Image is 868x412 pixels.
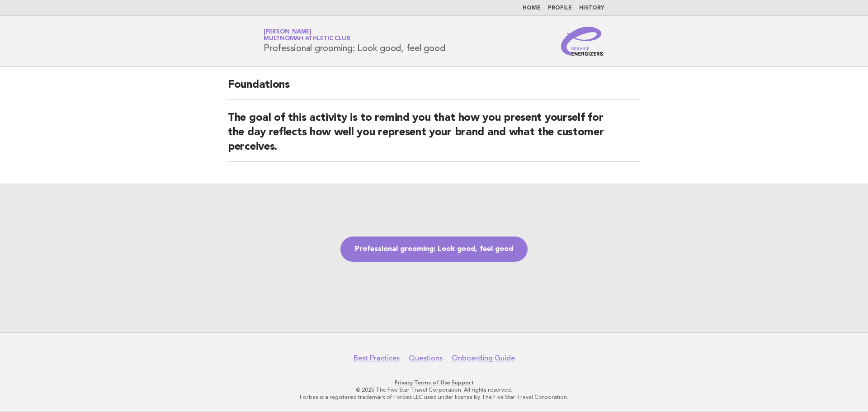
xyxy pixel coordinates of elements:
[395,379,413,386] a: Privacy
[409,354,443,363] a: Questions
[340,237,528,262] a: Professional grooming: Look good, feel good
[561,27,604,56] img: Service Energizers
[414,379,450,386] a: Terms of Use
[264,29,350,42] a: [PERSON_NAME]Multnomah Athletic Club
[354,354,400,363] a: Best Practices
[228,113,604,152] strong: The goal of this activity is to remind you that how you present yourself for the day reflects how...
[523,5,541,11] a: Home
[452,354,515,363] a: Onboarding Guide
[548,5,572,11] a: Profile
[264,36,350,42] span: Multnomah Athletic Club
[157,386,711,393] p: © 2025 The Five Star Travel Corporation. All rights reserved.
[264,29,445,53] h1: Professional grooming: Look good, feel good
[228,80,290,90] strong: Foundations
[452,379,474,386] a: Support
[157,393,711,401] p: Forbes is a registered trademark of Forbes LLC used under license by The Five Star Travel Corpora...
[157,379,711,386] p: · ·
[579,5,604,11] a: History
